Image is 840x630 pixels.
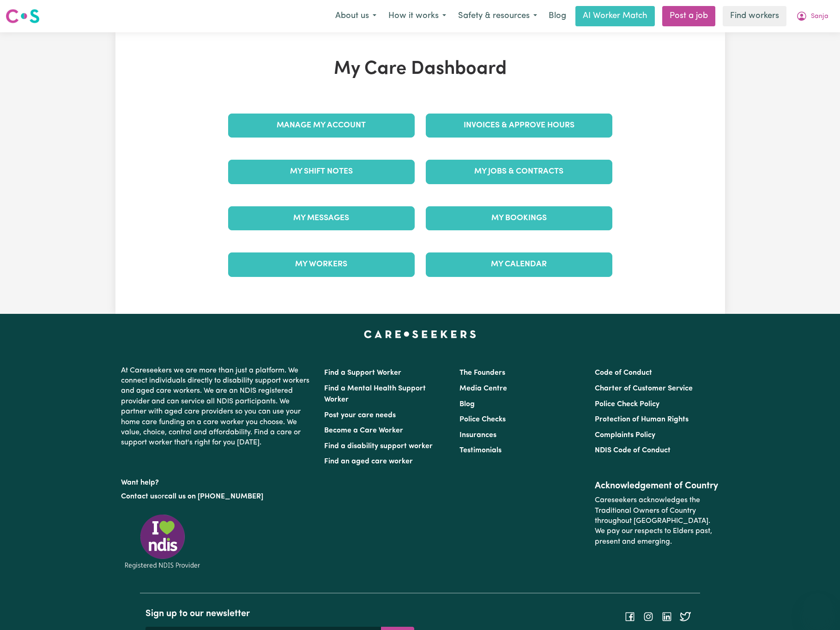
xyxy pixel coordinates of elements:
a: Police Checks [459,416,506,423]
h1: My Care Dashboard [223,58,618,80]
button: My Account [790,6,834,26]
a: Post your care needs [324,412,396,419]
a: Testimonials [459,447,502,454]
img: Careseekers logo [6,8,40,24]
a: Post a job [662,6,715,26]
p: or [121,488,313,505]
a: Careseekers home page [364,330,476,338]
h2: Acknowledgement of Country [595,480,719,492]
a: Find a Mental Health Support Worker [324,385,426,403]
a: Blog [459,401,475,408]
p: Want help? [121,474,313,488]
a: Media Centre [459,385,507,392]
a: Become a Care Worker [324,427,403,434]
a: Follow Careseekers on Twitter [680,612,691,620]
a: My Messages [228,206,415,230]
iframe: Button to launch messaging window [803,593,833,623]
button: Safety & resources [452,6,543,26]
a: Complaints Policy [595,432,655,439]
a: Follow Careseekers on LinkedIn [661,612,672,620]
a: My Bookings [426,206,612,230]
a: Follow Careseekers on Instagram [643,612,654,620]
h2: Sign up to our newsletter [145,608,414,619]
a: Blog [543,6,572,26]
button: How it works [382,6,452,26]
a: Find a disability support worker [324,443,433,450]
button: About us [329,6,382,26]
a: My Jobs & Contracts [426,160,612,184]
a: Police Check Policy [595,401,659,408]
img: Registered NDIS provider [121,513,204,570]
a: Contact us [121,493,157,500]
a: Find an aged care worker [324,458,413,465]
a: call us on [PHONE_NUMBER] [164,493,263,500]
a: My Calendar [426,252,612,276]
a: Code of Conduct [595,369,652,377]
a: Find workers [723,6,786,26]
a: Charter of Customer Service [595,385,693,392]
a: My Workers [228,252,415,276]
a: Find a Support Worker [324,369,401,377]
p: At Careseekers we are more than just a platform. We connect individuals directly to disability su... [121,362,313,452]
a: Careseekers logo [6,6,40,27]
a: Insurances [459,432,496,439]
a: My Shift Notes [228,160,415,184]
a: The Founders [459,369,505,377]
a: Follow Careseekers on Facebook [624,612,635,620]
span: Sanja [811,12,828,22]
a: NDIS Code of Conduct [595,447,671,454]
a: Manage My Account [228,114,415,138]
a: Invoices & Approve Hours [426,114,612,138]
p: Careseekers acknowledges the Traditional Owners of Country throughout [GEOGRAPHIC_DATA]. We pay o... [595,492,719,551]
a: AI Worker Match [575,6,655,26]
a: Protection of Human Rights [595,416,689,423]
